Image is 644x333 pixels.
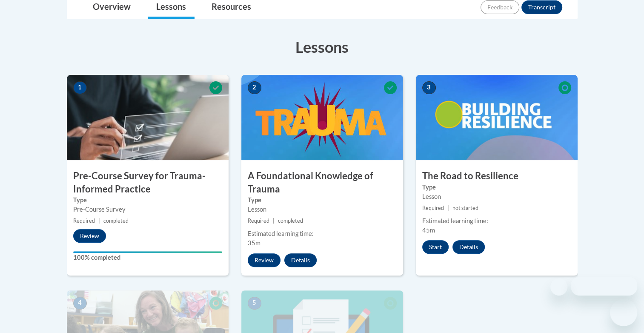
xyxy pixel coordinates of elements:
span: 45m [422,227,435,234]
img: Course Image [67,75,229,160]
span: Required [422,205,444,211]
button: Review [73,229,106,243]
h3: Pre-Course Survey for Trauma-Informed Practice [67,169,229,196]
button: Feedback [481,0,519,14]
label: Type [73,195,222,205]
div: Pre-Course Survey [73,205,222,214]
label: Type [422,183,571,192]
span: 3 [422,81,436,94]
label: Type [248,195,397,205]
div: Lesson [422,192,571,201]
button: Details [284,253,317,267]
button: Transcript [521,0,562,14]
span: 1 [73,81,87,94]
iframe: Close message [550,278,567,296]
span: | [98,218,100,224]
div: Your progress [73,251,222,253]
h3: The Road to Resilience [416,169,578,183]
span: | [273,218,275,224]
div: Lesson [248,205,397,214]
span: completed [103,218,129,224]
button: Details [452,240,485,254]
span: | [447,205,449,211]
img: Course Image [241,75,403,160]
button: Review [248,253,280,267]
div: Estimated learning time: [422,216,571,226]
span: 5 [248,297,261,310]
h3: A Foundational Knowledge of Trauma [241,169,403,196]
h3: Lessons [67,36,578,57]
div: Estimated learning time: [248,229,397,238]
span: 2 [248,81,261,94]
span: Required [248,218,269,224]
span: 35m [248,239,260,247]
iframe: Button to launch messaging window [610,299,637,326]
span: 4 [73,297,87,310]
span: completed [278,218,303,224]
button: Start [422,240,449,254]
span: Required [73,218,95,224]
iframe: Message from company [571,277,637,296]
label: 100% completed [73,253,222,262]
span: not started [452,205,478,211]
img: Course Image [416,75,578,160]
